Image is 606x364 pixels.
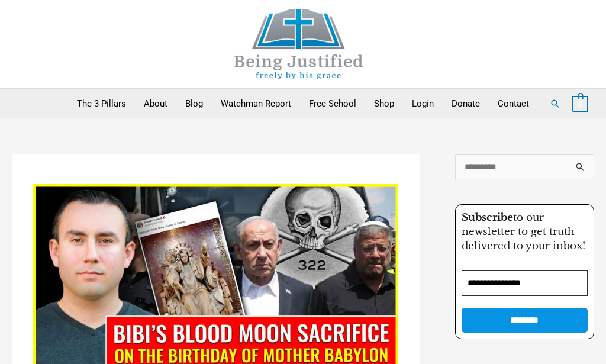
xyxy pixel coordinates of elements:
span: to our newsletter to get truth delivered to your inbox! [462,211,585,252]
a: The 3 Pillars [68,89,135,118]
a: Contact [489,89,538,118]
nav: Primary Site Navigation [68,89,538,118]
a: About [135,89,176,118]
input: Email Address * [462,270,588,296]
a: Search button [550,98,560,109]
a: Donate [443,89,489,118]
span: 0 [578,99,582,108]
a: View Shopping Cart, empty [572,98,588,109]
a: Login [403,89,443,118]
a: Watchman Report [212,89,300,118]
a: Blog [176,89,212,118]
img: Being Justified [210,9,388,79]
strong: Subscribe [462,211,513,224]
a: Free School [300,89,365,118]
a: Shop [365,89,403,118]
